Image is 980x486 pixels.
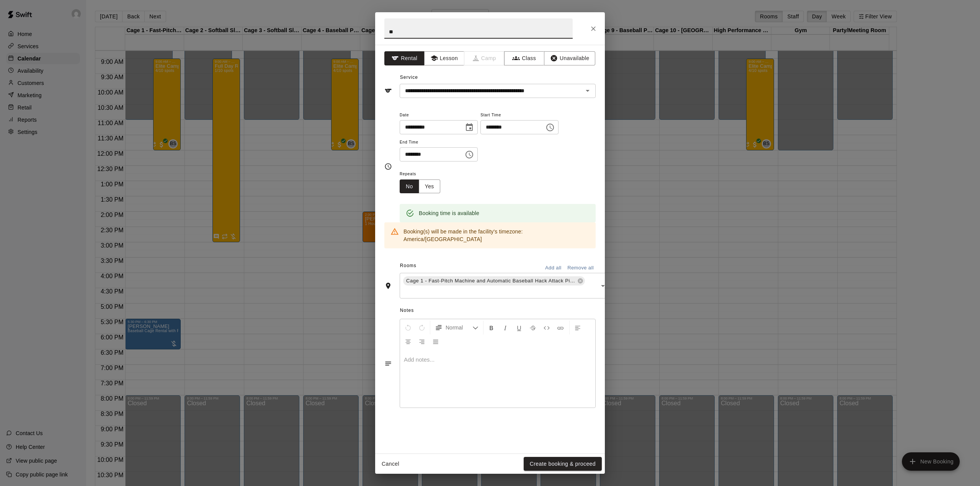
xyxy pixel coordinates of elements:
button: Format Italics [499,321,512,334]
svg: Service [384,87,392,95]
button: Choose date, selected date is Aug 18, 2025 [462,120,477,135]
button: Left Align [571,321,584,334]
span: Cage 1 - Fast-Pitch Machine and Automatic Baseball Hack Attack Pitching Machine [403,277,579,285]
svg: Timing [384,163,392,170]
button: Add all [541,262,565,274]
button: Rental [384,51,425,65]
button: Remove all [565,262,596,274]
div: Cage 1 - Fast-Pitch Machine and Automatic Baseball Hack Attack Pitching Machine [403,276,585,285]
span: Date [400,110,478,121]
div: Booking time is available [419,206,479,220]
button: Class [504,51,544,65]
span: Service [400,75,418,80]
button: Redo [415,321,428,334]
span: Repeats [400,169,446,179]
button: Format Bold [485,321,498,334]
button: Yes [419,179,440,194]
span: Rooms [400,263,416,268]
svg: Notes [384,360,392,367]
button: Format Strikethrough [526,321,539,334]
button: Center Align [402,334,415,348]
span: End Time [400,137,478,148]
button: Unavailable [544,51,595,65]
svg: Rooms [384,282,392,290]
button: Format Underline [513,321,526,334]
button: Choose time, selected time is 12:00 PM [542,120,558,135]
button: Choose time, selected time is 1:00 PM [462,147,477,162]
button: Cancel [378,457,403,471]
button: Open [598,281,608,291]
button: Insert Code [540,321,553,334]
span: Start Time [480,110,559,121]
button: Justify Align [429,334,442,348]
button: Lesson [424,51,464,65]
button: No [400,179,419,194]
div: outlined button group [400,179,440,194]
button: Open [582,85,593,96]
button: Close [586,22,600,36]
button: Formatting Options [432,321,482,334]
button: Undo [402,321,415,334]
span: Camps can only be created in the Services page [464,51,505,65]
div: Booking(s) will be made in the facility's timezone: America/[GEOGRAPHIC_DATA] [403,225,590,246]
button: Create booking & proceed [524,457,602,471]
span: Normal [446,324,472,331]
span: Notes [400,305,596,317]
button: Insert Link [554,321,567,334]
button: Right Align [415,334,428,348]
